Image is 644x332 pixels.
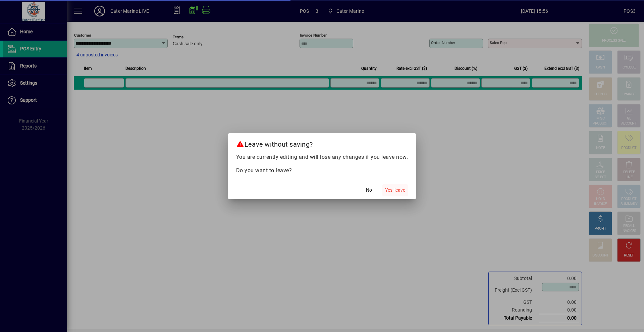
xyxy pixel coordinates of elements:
p: You are currently editing and will lose any changes if you leave now. [236,153,408,161]
span: No [366,187,372,194]
p: Do you want to leave? [236,167,408,175]
button: No [358,184,380,196]
button: Yes, leave [382,184,408,196]
h2: Leave without saving? [228,133,416,153]
span: Yes, leave [385,187,405,194]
